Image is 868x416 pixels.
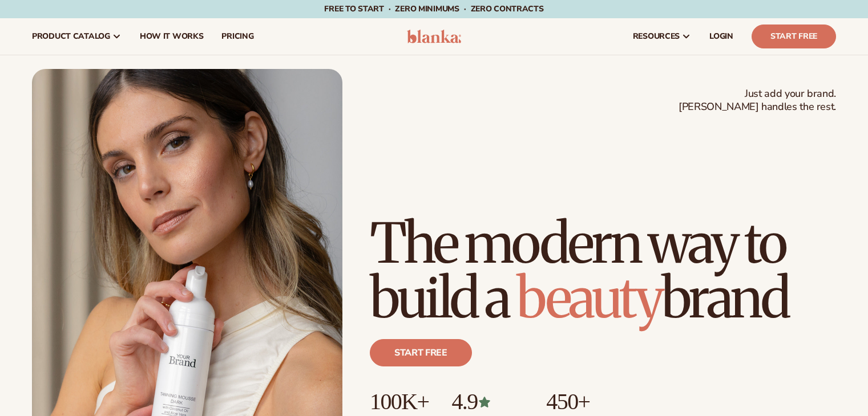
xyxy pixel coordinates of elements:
[324,3,543,14] span: Free to start · ZERO minimums · ZERO contracts
[679,87,836,114] span: Just add your brand. [PERSON_NAME] handles the rest.
[32,32,110,41] span: product catalog
[370,339,472,366] a: Start free
[131,18,213,55] a: How It Works
[546,389,632,414] p: 450+
[370,389,429,414] p: 100K+
[633,32,680,41] span: resources
[516,264,661,332] span: beauty
[709,32,733,41] span: LOGIN
[221,32,253,41] span: pricing
[23,18,131,55] a: product catalog
[370,216,836,325] h1: The modern way to build a brand
[624,18,700,55] a: resources
[212,18,263,55] a: pricing
[140,32,204,41] span: How It Works
[407,30,461,43] img: logo
[700,18,742,55] a: LOGIN
[451,389,523,414] p: 4.9
[752,25,836,48] a: Start Free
